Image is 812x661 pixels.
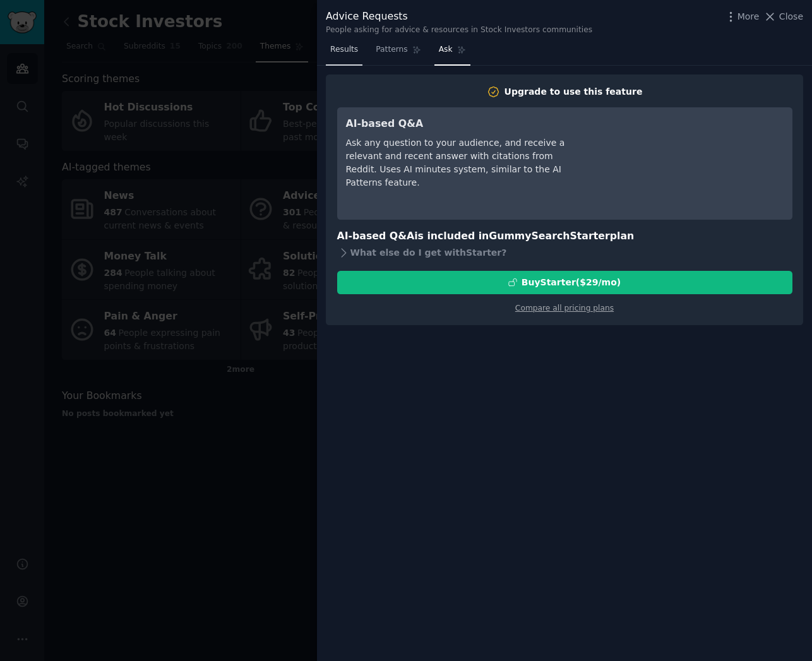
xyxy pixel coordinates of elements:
[515,304,614,313] a: Compare all pricing plans
[505,85,643,98] div: Upgrade to use this feature
[376,44,407,56] span: Patterns
[522,276,621,289] div: Buy Starter ($ 29 /mo )
[337,271,792,294] button: BuyStarter($29/mo)
[371,40,425,66] a: Patterns
[330,44,358,56] span: Results
[337,244,792,262] div: What else do I get with Starter ?
[724,10,760,23] button: More
[326,25,592,36] div: People asking for advice & resources in Stock Investors communities
[779,10,803,23] span: Close
[326,40,362,66] a: Results
[346,116,576,132] h3: AI-based Q&A
[763,10,803,23] button: Close
[337,229,792,244] h3: AI-based Q&A is included in plan
[326,9,592,25] div: Advice Requests
[489,230,609,242] span: GummySearch Starter
[737,10,760,23] span: More
[434,40,470,66] a: Ask
[439,44,453,56] span: Ask
[346,136,576,189] div: Ask any question to your audience, and receive a relevant and recent answer with citations from R...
